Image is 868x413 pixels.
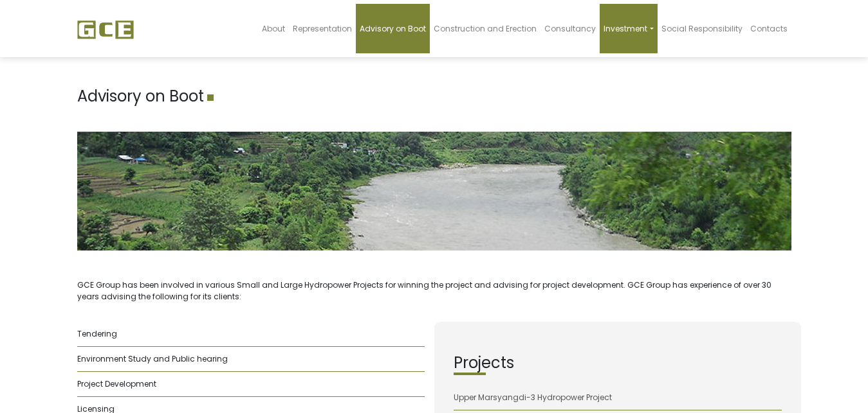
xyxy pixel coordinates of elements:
[360,23,426,34] span: Advisory on Boot
[454,354,782,373] h2: Projects
[77,279,791,303] p: GCE Group has been involved in various Small and Large Hydropower Projects for winning the projec...
[77,87,791,106] h1: Advisory on Boot
[262,23,285,34] span: About
[750,23,788,34] span: Contacts
[77,372,425,397] li: Project Development
[544,23,596,34] span: Consultancy
[434,23,537,34] span: Construction and Erection
[540,4,600,53] a: Consultancy
[293,23,352,34] span: Representation
[356,4,430,53] a: Advisory on Boot
[77,322,425,347] li: Tendering
[746,4,791,53] a: Contacts
[600,4,657,53] a: Investment
[258,4,289,53] a: About
[77,20,134,39] img: GCE Group
[289,4,356,53] a: Representation
[661,23,743,34] span: Social Responsibility
[604,23,647,34] span: Investment
[454,392,612,403] a: Upper Marsyangdi-3 Hydropower Project
[77,347,425,372] li: Environment Study and Public hearing
[658,4,746,53] a: Social Responsibility
[430,4,540,53] a: Construction and Erection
